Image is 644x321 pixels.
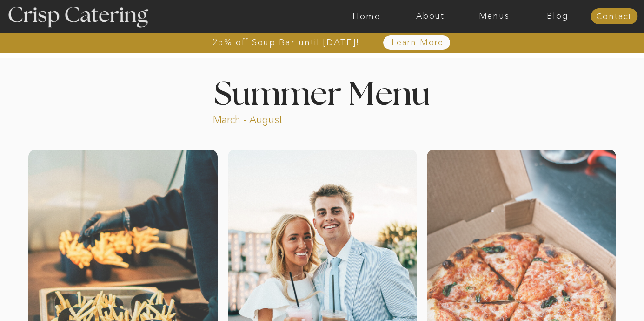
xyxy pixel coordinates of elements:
a: Home [335,12,398,21]
h1: Summer Menu [193,79,451,106]
p: March - August [213,113,341,123]
a: Contact [591,12,637,21]
a: Blog [526,12,590,21]
a: Menus [462,12,526,21]
a: 25% off Soup Bar until [DATE]! [179,38,393,47]
a: About [398,12,462,21]
a: Learn More [370,38,465,48]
